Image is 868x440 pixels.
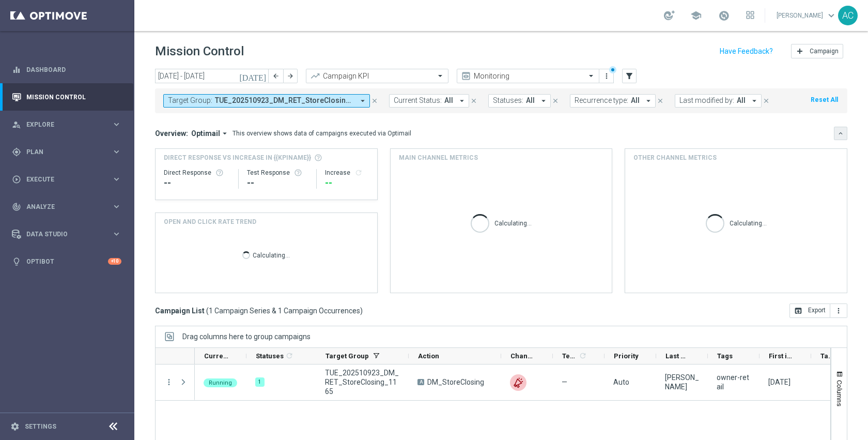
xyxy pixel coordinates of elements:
[188,129,233,138] button: Optimail arrow_drop_down
[394,96,442,105] span: Current Status:
[112,119,121,129] i: keyboard_arrow_right
[191,129,220,138] span: Optimail
[253,250,290,260] p: Calculating...
[602,72,611,80] i: more_vert
[675,94,762,108] button: Last modified by: All arrow_drop_down
[209,306,360,315] span: 1 Campaign Series & 1 Campaign Occurrences
[457,96,467,105] i: arrow_drop_down
[10,422,20,431] i: settings
[11,230,122,238] button: Data Studio keyboard_arrow_right
[12,120,21,129] i: person_search
[155,69,269,83] input: Select date range
[358,96,367,105] i: arrow_drop_down
[493,96,523,105] span: Statuses:
[665,373,699,391] div: Anil Chennuru
[12,175,112,184] div: Execute
[26,204,112,210] span: Analyze
[601,70,612,82] button: more_vert
[25,423,56,430] a: Settings
[12,257,21,266] i: lightbulb
[11,120,122,129] div: person_search Explore keyboard_arrow_right
[182,332,311,341] div: Row Groups
[665,352,690,360] span: Last Modified By
[417,379,424,385] span: A
[215,96,354,105] span: TUE_202510923_DM_RET_StoreClosing_1165
[354,169,363,177] i: refresh
[837,130,844,137] i: keyboard_arrow_down
[570,94,656,108] button: Recurrence type: All arrow_drop_down
[247,169,308,177] div: Test Response
[820,352,834,360] span: Targeted Customers
[283,69,298,83] button: arrow_forward
[552,97,559,104] i: close
[789,306,847,314] multiple-options-button: Export to CSV
[609,66,616,73] div: There are unsaved changes
[11,203,122,211] div: track_changes Analyze keyboard_arrow_right
[256,352,284,360] span: Statuses
[577,350,587,361] span: Calculate column
[26,231,112,237] span: Data Studio
[11,66,122,74] div: equalizer Dashboard
[371,97,378,104] i: close
[285,352,293,360] i: refresh
[575,96,628,105] span: Recurrence type:
[769,352,794,360] span: First in Range
[469,95,478,107] button: close
[679,96,734,105] span: Last modified by:
[12,248,121,275] div: Optibot
[539,96,548,105] i: arrow_drop_down
[11,148,122,156] button: gps_fixed Plan keyboard_arrow_right
[284,350,293,361] span: Calculate column
[12,120,112,129] div: Explore
[182,332,311,341] span: Drag columns here to group campaigns
[838,6,858,25] div: AC
[830,304,847,318] button: more_vert
[835,380,844,406] span: Columns
[834,307,843,315] i: more_vert
[551,95,560,107] button: close
[164,177,230,189] div: --
[776,8,838,23] a: [PERSON_NAME]keyboard_arrow_down
[625,71,634,81] i: filter_alt
[26,122,112,128] span: Explore
[826,10,837,21] span: keyboard_arrow_down
[12,56,121,83] div: Dashboard
[791,44,843,58] button: add Campaign
[444,96,453,105] span: All
[326,352,369,360] span: Target Group
[108,258,121,265] div: +10
[461,71,471,81] i: preview
[220,129,229,138] i: arrow_drop_down
[763,97,770,104] i: close
[11,175,122,184] div: play_circle_outline Execute keyboard_arrow_right
[12,230,112,239] div: Data Studio
[717,352,733,360] span: Tags
[26,56,121,83] a: Dashboard
[488,94,551,108] button: Statuses: All arrow_drop_down
[11,257,122,266] button: lightbulb Optibot +10
[164,153,311,162] span: Direct Response VS Increase In {{kpiName}}
[26,83,121,111] a: Mission Control
[794,307,802,315] i: open_in_browser
[11,93,122,101] button: Mission Control
[510,374,526,391] div: Direct Mail - Source4
[255,377,265,387] div: 1
[155,44,244,59] h1: Mission Control
[306,69,448,83] ng-select: Campaign KPI
[325,177,369,189] div: --
[644,96,653,105] i: arrow_drop_down
[206,306,209,315] span: (
[112,229,121,239] i: keyboard_arrow_right
[26,176,112,183] span: Execute
[494,218,532,227] p: Calculating...
[325,368,400,396] span: TUE_202510923_DM_RET_StoreClosing_1165
[310,71,320,81] i: trending_up
[247,177,308,189] div: --
[12,202,21,211] i: track_changes
[717,373,751,391] span: owner-retail
[789,304,830,318] button: open_in_browser Export
[112,147,121,157] i: keyboard_arrow_right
